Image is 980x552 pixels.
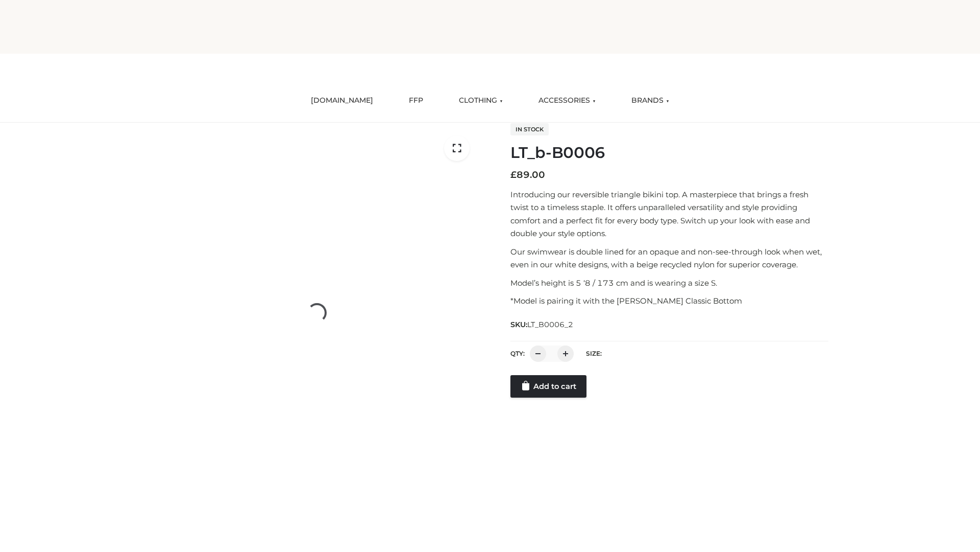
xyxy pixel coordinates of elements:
span: SKU: [510,318,574,331]
p: *Model is pairing it with the [PERSON_NAME] Classic Bottom [510,294,828,308]
bdi: 89.00 [510,169,545,180]
span: £ [510,169,517,180]
p: Introducing our reversible triangle bikini top. A masterpiece that brings a fresh twist to a time... [510,188,828,240]
p: Model’s height is 5 ‘8 / 173 cm and is wearing a size S. [510,277,828,290]
span: LT_B0006_2 [527,320,573,329]
span: In stock [510,123,549,135]
p: Our swimwear is double lined for an opaque and non-see-through look when wet, even in our white d... [510,245,828,271]
a: CLOTHING [451,89,510,112]
label: Size: [586,350,602,357]
a: BRANDS [624,89,677,112]
h1: LT_b-B0006 [510,144,828,162]
a: [DOMAIN_NAME] [303,89,381,112]
a: FFP [401,89,431,112]
a: ACCESSORIES [531,89,603,112]
label: QTY: [510,350,525,357]
a: Add to cart [510,375,586,398]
